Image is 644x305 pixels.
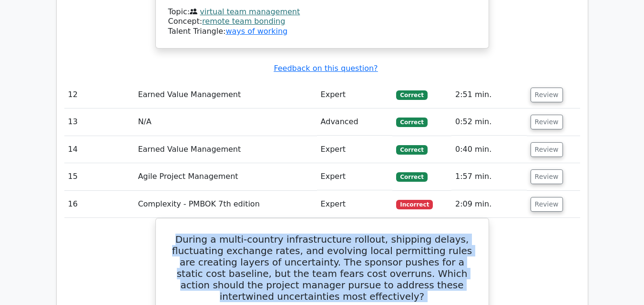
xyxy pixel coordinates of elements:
td: N/A [134,108,317,136]
td: Advanced [317,108,393,136]
span: Incorrect [396,200,433,209]
td: 16 [64,191,134,218]
a: Feedback on this question? [274,64,378,73]
a: remote team bonding [202,17,285,26]
td: 0:52 min. [451,108,527,136]
td: 13 [64,108,134,136]
div: Concept: [168,17,476,27]
td: 15 [64,163,134,190]
td: Earned Value Management [134,136,317,163]
td: 14 [64,136,134,163]
button: Review [531,88,563,102]
td: Expert [317,191,393,218]
td: Earned Value Management [134,81,317,108]
a: virtual team management [200,7,300,16]
span: Correct [396,118,427,127]
td: 2:09 min. [451,191,527,218]
a: ways of working [225,27,287,36]
td: 0:40 min. [451,136,527,163]
div: Talent Triangle: [168,7,476,37]
td: 2:51 min. [451,81,527,108]
td: Agile Project Management [134,163,317,190]
h5: During a multi-country infrastructure rollout, shipping delays, fluctuating exchange rates, and e... [167,234,477,302]
td: 12 [64,81,134,108]
td: Expert [317,81,393,108]
button: Review [531,197,563,212]
button: Review [531,169,563,184]
span: Correct [396,172,427,182]
td: Expert [317,136,393,163]
td: 1:57 min. [451,163,527,190]
td: Expert [317,163,393,190]
td: Complexity - PMBOK 7th edition [134,191,317,218]
span: Correct [396,90,427,100]
div: Topic: [168,7,476,17]
button: Review [531,142,563,157]
span: Correct [396,145,427,155]
button: Review [531,115,563,129]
